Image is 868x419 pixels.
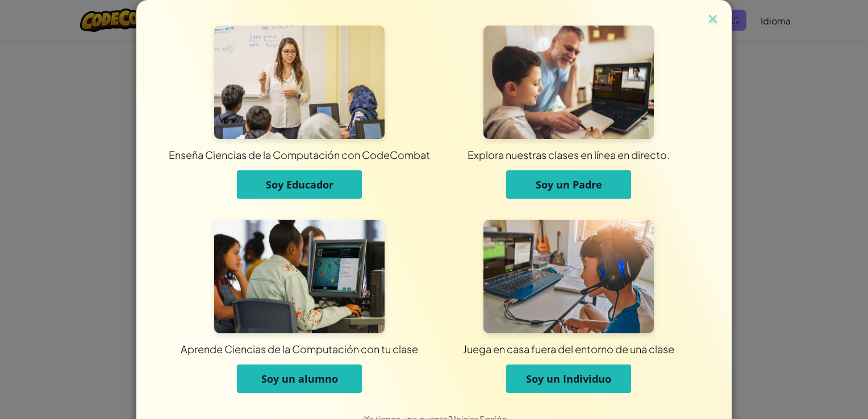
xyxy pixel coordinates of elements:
[706,11,720,28] img: close icon
[261,372,338,386] span: Soy un alumno
[506,364,631,393] button: Soy un Individuo
[483,220,654,333] img: Para Individuos
[214,220,385,333] img: Para Estudiantes
[237,170,362,199] button: Soy Educador
[214,26,385,139] img: Para Educadores
[266,178,333,191] span: Soy Educador
[506,170,631,199] button: Soy un Padre
[536,178,602,191] span: Soy un Padre
[526,372,611,386] span: Soy un Individuo
[237,364,362,393] button: Soy un alumno
[483,26,654,139] img: Para Padres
